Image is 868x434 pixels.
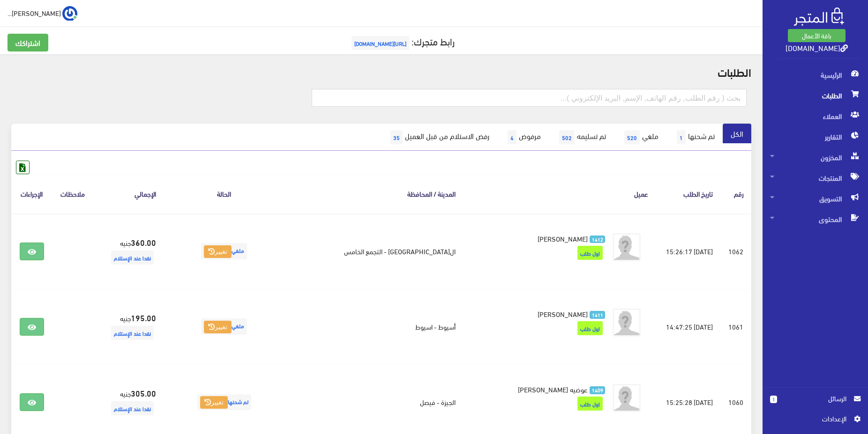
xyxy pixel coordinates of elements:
[197,394,251,411] span: تم شحنها
[770,396,777,403] span: 1
[720,213,752,289] td: 1062
[11,174,52,213] th: الإجراءات
[666,124,723,151] a: تم شحنها1
[723,124,751,143] a: الكل
[770,126,861,147] span: التقارير
[624,130,640,144] span: 520
[390,130,403,144] span: 35
[52,174,93,213] th: ملاحظات
[312,89,747,107] input: بحث ( رقم الطلب, رقم الهاتف, الإسم, البريد اﻹلكتروني )...
[720,174,752,213] th: رقم
[111,250,154,265] span: نقدا عند الإستلام
[720,289,752,364] td: 1061
[614,124,666,151] a: ملغي520
[763,209,868,229] a: المحتوى
[590,386,605,394] span: 1409
[284,213,463,289] td: ال[GEOGRAPHIC_DATA] - التجمع الخامس
[613,233,641,261] img: avatar.png
[549,124,614,151] a: تم تسليمه502
[508,130,516,144] span: 4
[794,7,844,26] img: .
[62,6,77,21] img: ...
[380,124,497,151] a: رفض الاستلام من قبل العميل35
[763,126,868,147] a: التقارير
[463,174,656,213] th: عميل
[497,124,549,151] a: مرفوض4
[590,235,605,243] span: 1412
[93,289,164,364] td: جنيه
[111,326,154,340] span: نقدا عند الإستلام
[518,383,588,396] span: عوضيه [PERSON_NAME]
[613,384,641,412] img: avatar.png
[770,106,861,126] span: العملاء
[763,168,868,188] a: المنتجات
[349,32,455,50] a: رابط متجرك:[URL][DOMAIN_NAME]
[93,213,164,289] td: جنيه
[164,174,284,213] th: الحالة
[538,307,588,320] span: [PERSON_NAME]
[538,232,588,245] span: [PERSON_NAME]
[577,246,603,260] span: اول طلب
[7,34,48,51] a: اشتراكك
[11,66,751,78] h2: الطلبات
[677,130,686,144] span: 1
[201,318,247,335] span: ملغي
[590,311,605,319] span: 1411
[131,387,156,399] strong: 305.00
[284,289,463,364] td: أسيوط - اسيوط
[770,393,861,413] a: 1 الرسائل
[478,384,605,394] a: 1409 عوضيه [PERSON_NAME]
[93,174,164,213] th: اﻹجمالي
[131,236,156,248] strong: 360.00
[770,209,861,229] span: المحتوى
[763,106,868,126] a: العملاء
[478,309,605,319] a: 1411 [PERSON_NAME]
[788,29,846,42] a: باقة الأعمال
[786,41,848,54] a: [DOMAIN_NAME]
[785,393,846,404] span: الرسائل
[352,36,409,50] span: [URL][DOMAIN_NAME]
[656,174,720,213] th: تاريخ الطلب
[770,413,861,428] a: اﻹعدادات
[656,213,720,289] td: [DATE] 15:26:17
[204,245,232,258] button: تغيير
[200,396,228,409] button: تغيير
[778,413,846,424] span: اﻹعدادات
[763,65,868,85] a: الرئيسية
[763,85,868,106] a: الطلبات
[770,147,861,168] span: المخزون
[770,85,861,106] span: الطلبات
[770,168,861,188] span: المنتجات
[559,130,575,144] span: 502
[577,397,603,411] span: اول طلب
[577,321,603,335] span: اول طلب
[770,65,861,85] span: الرئيسية
[770,188,861,209] span: التسويق
[204,321,232,334] button: تغيير
[7,6,77,21] a: ... [PERSON_NAME]...
[656,289,720,364] td: [DATE] 14:47:25
[111,401,154,415] span: نقدا عند الإستلام
[763,147,868,168] a: المخزون
[284,174,463,213] th: المدينة / المحافظة
[201,243,247,259] span: ملغي
[131,311,156,324] strong: 195.00
[7,7,61,19] span: [PERSON_NAME]...
[478,233,605,243] a: 1412 [PERSON_NAME]
[613,309,641,337] img: avatar.png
